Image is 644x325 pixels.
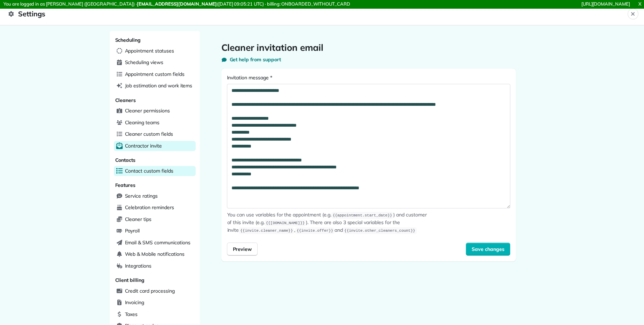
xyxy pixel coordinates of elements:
span: Client billing [115,277,144,283]
a: Contact custom fields [114,166,196,176]
span: Settings [8,8,628,19]
span: Service ratings [125,192,158,199]
a: Credit card processing [114,286,196,296]
span: Features [115,182,136,188]
span: Job estimation and work items [125,82,193,89]
span: Contractor invite [125,142,162,149]
span: Web & Mobile notifications [125,251,184,257]
a: Appointment statuses [114,46,196,56]
span: Preview [233,246,252,253]
span: Integrations [125,262,152,269]
a: Invoicing [114,298,196,308]
a: Web & Mobile notifications [114,249,196,260]
strong: [EMAIL_ADDRESS][DOMAIN_NAME] [137,1,217,7]
button: Preview [227,243,258,256]
label: Invitation message * [227,74,510,81]
span: Cleaner custom fields [125,130,173,137]
h1: Cleaner invitation email [221,42,516,53]
span: Cleaner tips [125,216,152,223]
span: Scheduling views [125,59,163,66]
a: Appointment custom fields [114,69,196,80]
p: You can use variables for the appointment (e.g. ) and customer of this invite (e.g. ). There are ... [227,211,432,234]
span: Contacts [115,157,136,163]
a: Job estimation and work items [114,81,196,91]
span: {{invite.cleaner_name}} [239,227,294,234]
span: Appointment custom fields [125,71,184,78]
a: Payroll [114,226,196,236]
a: Taxes [114,309,196,320]
span: Cleaning teams [125,119,159,126]
span: {{[DOMAIN_NAME]}} [265,220,306,227]
a: Service ratings [114,191,196,201]
span: Cleaners [115,97,136,103]
a: Cleaner custom fields [114,129,196,140]
a: Contractor invite [114,141,196,151]
span: {{appointment.start_date}} [331,212,394,219]
span: {{invite.other_cleaners_count}} [343,227,416,234]
span: Save changes [472,246,504,253]
a: [URL][DOMAIN_NAME] [581,1,630,7]
span: Scheduling [115,37,141,43]
a: Cleaner permissions [114,106,196,116]
span: Get help from support [230,56,281,63]
span: Celebration reminders [125,204,174,211]
button: Get help from support [221,56,281,63]
a: Integrations [114,261,196,271]
span: Payroll [125,227,140,234]
span: Email & SMS communications [125,239,190,246]
span: Taxes [125,311,138,318]
a: Email & SMS communications [114,238,196,248]
span: Cleaner permissions [125,107,170,114]
a: Scheduling views [114,57,196,68]
span: Invoicing [125,299,144,306]
button: Save changes [466,243,510,256]
span: Contact custom fields [125,167,173,174]
button: Close [628,8,638,19]
span: {{invite.offer}} [295,227,335,234]
a: Celebration reminders [114,203,196,213]
a: Cleaner tips [114,214,196,225]
span: Credit card processing [125,287,175,294]
a: Cleaning teams [114,118,196,128]
span: Appointment statuses [125,47,174,54]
